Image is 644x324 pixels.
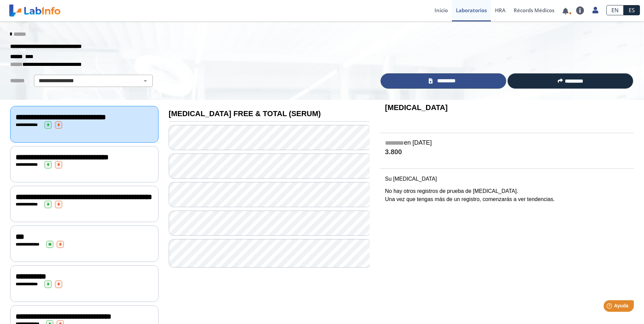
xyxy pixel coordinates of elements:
[385,103,448,112] b: [MEDICAL_DATA]
[385,175,629,183] p: Su [MEDICAL_DATA]
[495,7,505,14] span: HRA
[606,5,624,15] a: EN
[169,109,321,118] b: [MEDICAL_DATA] FREE & TOTAL (SERUM)
[385,139,629,147] h5: en [DATE]
[624,5,640,15] a: ES
[385,148,629,157] h4: 3.800
[584,298,637,317] iframe: Help widget launcher
[385,187,629,203] p: No hay otros registros de prueba de [MEDICAL_DATA]. Una vez que tengas más de un registro, comenz...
